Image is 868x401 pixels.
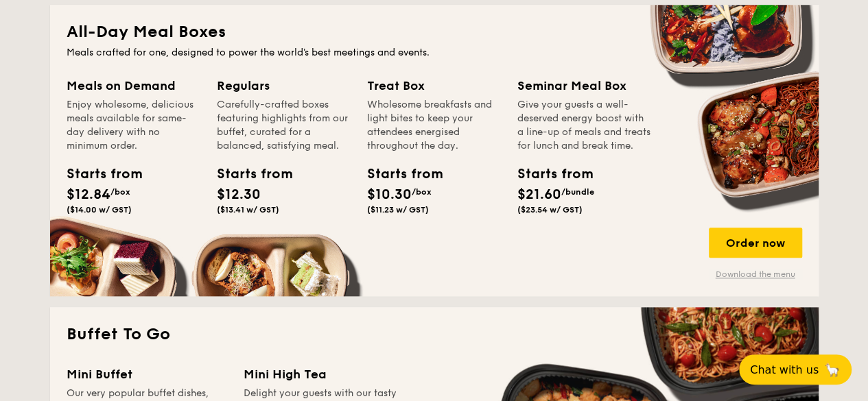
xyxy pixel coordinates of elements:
span: $21.60 [517,186,561,203]
h2: All-Day Meal Boxes [67,21,802,43]
span: 🦙 [824,362,841,378]
span: Chat with us [750,363,819,376]
div: Starts from [367,164,429,184]
span: $12.30 [217,186,261,203]
div: Meals on Demand [67,76,200,95]
div: Starts from [67,164,128,184]
a: Download the menu [709,269,802,280]
div: Starts from [517,164,579,184]
div: Order now [709,228,802,258]
div: Meals crafted for one, designed to power the world's best meetings and events. [67,46,802,60]
div: Enjoy wholesome, delicious meals available for same-day delivery with no minimum order. [67,98,200,153]
span: ($14.00 w/ GST) [67,205,132,215]
span: /bundle [561,187,594,197]
span: $10.30 [367,186,412,203]
div: Mini Buffet [67,365,227,384]
span: ($23.54 w/ GST) [517,205,583,215]
span: /box [110,187,130,197]
div: Seminar Meal Box [517,76,651,95]
h2: Buffet To Go [67,324,802,345]
span: /box [412,187,432,197]
div: Treat Box [367,76,501,95]
div: Give your guests a well-deserved energy boost with a line-up of meals and treats for lunch and br... [517,98,651,153]
span: ($11.23 w/ GST) [367,205,429,215]
span: ($13.41 w/ GST) [217,205,279,215]
div: Carefully-crafted boxes featuring highlights from our buffet, curated for a balanced, satisfying ... [217,98,351,153]
div: Mini High Tea [244,365,404,384]
button: Chat with us🦙 [739,354,852,385]
div: Starts from [217,164,279,184]
div: Wholesome breakfasts and light bites to keep your attendees energised throughout the day. [367,98,501,153]
span: $12.84 [67,186,110,203]
div: Regulars [217,76,351,95]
